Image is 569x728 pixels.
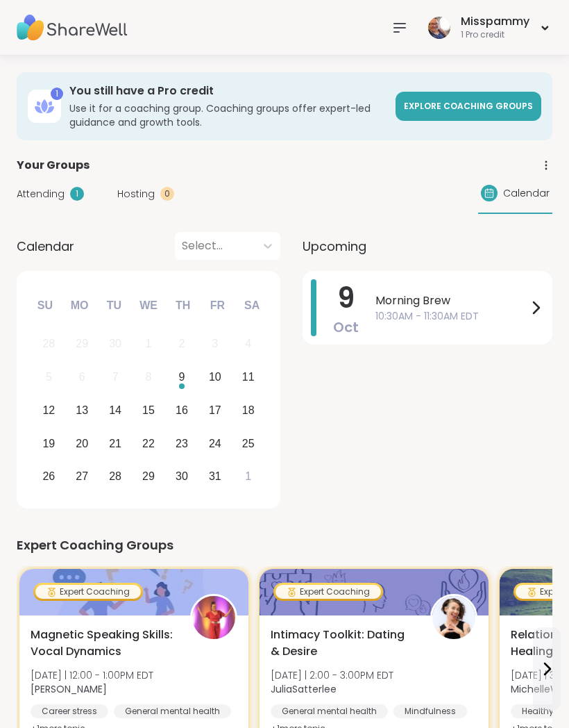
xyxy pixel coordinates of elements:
[101,395,130,425] div: Choose Tuesday, October 14th, 2025
[79,367,85,386] div: 6
[503,186,550,201] span: Calendar
[396,92,541,121] a: Explore Coaching Groups
[237,290,267,320] div: Sa
[134,362,164,392] div: Not available Wednesday, October 8th, 2025
[461,29,529,41] div: 1 Pro credit
[32,327,264,493] div: month 2025-10
[70,187,84,201] div: 1
[303,237,366,256] span: Upcoming
[200,395,230,425] div: Choose Friday, October 17th, 2025
[67,462,97,492] div: Choose Monday, October 27th, 2025
[178,367,185,386] div: 9
[76,434,88,453] div: 20
[200,362,230,392] div: Choose Friday, October 10th, 2025
[167,462,197,492] div: Choose Thursday, October 30th, 2025
[17,3,128,52] img: ShareWell Nav Logo
[117,187,155,201] span: Hosting
[42,401,55,420] div: 12
[209,401,221,420] div: 17
[245,467,251,486] div: 1
[31,668,153,682] span: [DATE] | 12:00 - 1:00PM EDT
[46,367,52,386] div: 5
[17,157,90,174] span: Your Groups
[109,434,121,453] div: 21
[333,317,359,337] span: Oct
[233,462,263,492] div: Choose Saturday, November 1st, 2025
[202,290,232,320] div: Fr
[109,401,121,420] div: 14
[64,290,94,320] div: Mo
[176,434,188,453] div: 23
[271,627,415,660] span: Intimacy Toolkit: Dating & Desire
[67,395,97,425] div: Choose Monday, October 13th, 2025
[76,334,88,353] div: 29
[134,429,164,458] div: Choose Wednesday, October 22nd, 2025
[42,434,55,453] div: 19
[200,462,230,492] div: Choose Friday, October 31st, 2025
[17,536,552,555] div: Expert Coaching Groups
[76,401,88,420] div: 13
[242,367,255,386] div: 11
[209,467,221,486] div: 31
[17,187,65,201] span: Attending
[134,462,164,492] div: Choose Wednesday, October 29th, 2025
[101,429,130,458] div: Choose Tuesday, October 21st, 2025
[176,401,188,420] div: 16
[428,17,450,39] img: Misspammy
[167,329,197,358] div: Not available Thursday, October 2nd, 2025
[233,329,263,358] div: Not available Saturday, October 4th, 2025
[101,462,130,492] div: Choose Tuesday, October 28th, 2025
[134,395,164,425] div: Choose Wednesday, October 15th, 2025
[242,401,255,420] div: 18
[42,334,55,353] div: 28
[233,395,263,425] div: Choose Saturday, October 18th, 2025
[31,704,108,718] div: Career stress
[31,682,107,696] b: [PERSON_NAME]
[34,429,64,458] div: Choose Sunday, October 19th, 2025
[432,596,475,639] img: JuliaSatterlee
[271,682,337,696] b: JuliaSatterlee
[69,101,387,129] h3: Use it for a coaching group. Coaching groups offer expert-led guidance and growth tools.
[142,434,155,453] div: 22
[114,704,231,718] div: General mental health
[35,585,141,599] div: Expert Coaching
[275,585,381,599] div: Expert Coaching
[192,596,235,639] img: Lisa_LaCroix
[69,83,387,99] h3: You still have a Pro credit
[133,290,164,320] div: We
[160,187,174,201] div: 0
[167,395,197,425] div: Choose Thursday, October 16th, 2025
[176,467,188,486] div: 30
[67,429,97,458] div: Choose Monday, October 20th, 2025
[200,429,230,458] div: Choose Friday, October 24th, 2025
[271,704,388,718] div: General mental health
[404,100,533,112] span: Explore Coaching Groups
[99,290,129,320] div: Tu
[67,329,97,358] div: Not available Monday, September 29th, 2025
[178,334,185,353] div: 2
[167,429,197,458] div: Choose Thursday, October 23rd, 2025
[375,309,527,324] span: 10:30AM - 11:30AM EDT
[109,334,121,353] div: 30
[167,362,197,392] div: Choose Thursday, October 9th, 2025
[142,467,155,486] div: 29
[134,329,164,358] div: Not available Wednesday, October 1st, 2025
[34,395,64,425] div: Choose Sunday, October 12th, 2025
[245,334,251,353] div: 4
[209,367,221,386] div: 10
[461,14,529,29] div: Misspammy
[34,362,64,392] div: Not available Sunday, October 5th, 2025
[233,429,263,458] div: Choose Saturday, October 25th, 2025
[337,279,355,317] span: 9
[271,668,393,682] span: [DATE] | 2:00 - 3:00PM EDT
[242,434,255,453] div: 25
[112,367,119,386] div: 7
[76,467,88,486] div: 27
[17,237,74,256] span: Calendar
[34,462,64,492] div: Choose Sunday, October 26th, 2025
[101,329,130,358] div: Not available Tuesday, September 30th, 2025
[233,362,263,392] div: Choose Saturday, October 11th, 2025
[168,290,198,320] div: Th
[42,467,55,486] div: 26
[393,704,467,718] div: Mindfulness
